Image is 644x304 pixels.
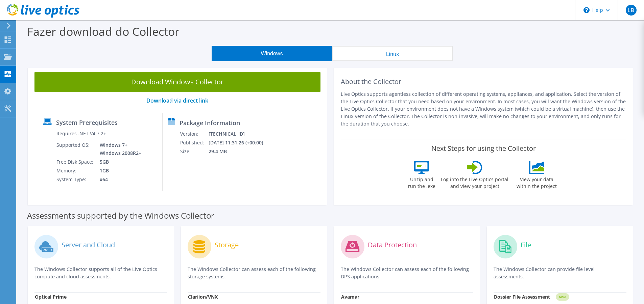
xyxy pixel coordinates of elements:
[215,242,239,248] label: Storage
[406,174,437,190] label: Unzip and run the .exe
[208,130,272,138] td: [TECHNICAL_ID]
[188,294,218,300] strong: Clariion/VNX
[56,141,95,158] td: Supported OS:
[188,266,320,280] p: The Windows Collector can assess each of the following storage systems.
[583,7,590,13] svg: \n
[95,158,143,166] td: 5GB
[35,294,67,300] strong: Optical Prime
[180,147,208,156] td: Size:
[208,147,272,156] td: 29.4 MB
[341,78,627,86] h2: About the Collector
[341,266,474,280] p: The Windows Collector can assess each of the following DPS applications.
[95,141,143,158] td: Windows 7+ Windows 2008R2+
[62,242,115,248] label: Server and Cloud
[626,5,637,16] span: LB
[56,175,95,184] td: System Type:
[180,119,240,126] label: Package Information
[34,266,167,280] p: The Windows Collector supports all of the Live Optics compute and cloud assessments.
[440,174,509,190] label: Log into the Live Optics portal and view your project
[95,166,143,175] td: 1GB
[368,242,417,248] label: Data Protection
[27,24,180,39] label: Fazer download do Collector
[180,138,208,147] td: Published:
[146,97,208,104] a: Download via direct link
[56,119,118,126] label: System Prerequisites
[27,212,214,219] label: Assessments supported by the Windows Collector
[341,294,359,300] strong: Avamar
[512,174,561,190] label: View your data within the project
[494,294,550,300] strong: Dossier File Assessment
[180,130,208,138] td: Version:
[212,46,332,61] button: Windows
[56,166,95,175] td: Memory:
[95,175,143,184] td: x64
[208,138,272,147] td: [DATE] 11:31:26 (+00:00)
[332,46,453,61] button: Linux
[56,130,106,137] label: Requires .NET V4.7.2+
[341,90,627,128] p: Live Optics supports agentless collection of different operating systems, appliances, and applica...
[34,72,320,92] a: Download Windows Collector
[494,266,626,280] p: The Windows Collector can provide file level assessments.
[521,242,531,248] label: File
[559,295,566,299] tspan: NEW!
[56,158,95,166] td: Free Disk Space:
[431,144,536,153] label: Next Steps for using the Collector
